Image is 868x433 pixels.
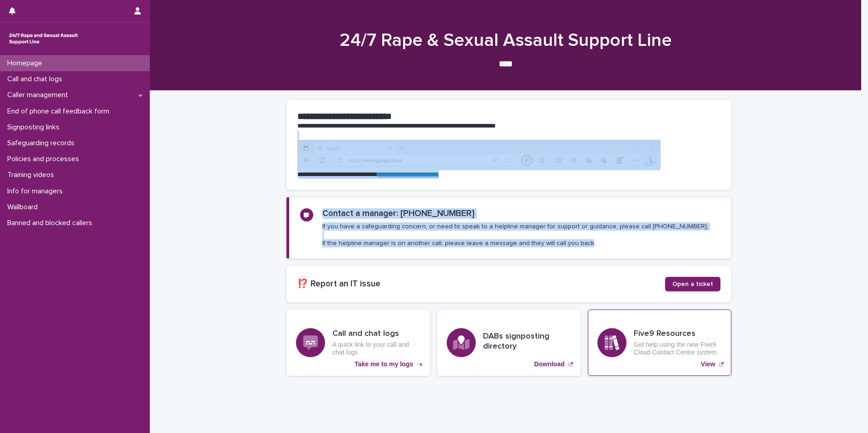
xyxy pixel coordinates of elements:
[332,329,420,339] h3: Call and chat logs
[665,277,720,291] a: Open a ticket
[4,123,67,132] p: Signposting links
[4,139,82,148] p: Safeguarding records
[4,219,99,227] p: Banned and blocked callers
[483,332,571,351] h3: DABs signposting directory
[322,208,474,219] h2: Contact a manager: [PHONE_NUMBER]
[4,75,69,84] p: Call and chat logs
[283,30,728,51] h1: 24/7 Rape & Sexual Assault Support Line
[322,222,708,247] p: If you have a safeguarding concern, or need to speak to a helpline manager for support or guidanc...
[588,310,731,376] a: View
[4,91,75,99] p: Caller management
[4,107,117,116] p: End of phone call feedback form
[672,281,713,287] span: Open a ticket
[355,360,413,368] p: Take me to my logs
[332,341,420,356] p: A quick link to your call and chat logs
[4,59,49,68] p: Homepage
[286,310,430,376] a: Take me to my logs
[4,187,70,196] p: Info for managers
[297,140,661,167] img: https%3A%2F%2Fcdn.document360.io%2F0deca9d6-0dac-4e56-9e8f-8d9979bfce0e%2FImages%2FDocumentation%...
[634,329,722,339] h3: Five9 Resources
[7,30,80,48] img: rhQMoQhaT3yELyF149Cw
[634,341,722,356] p: Get help using the new Five9 Cloud Contact Centre system.
[4,155,86,163] p: Policies and processes
[534,360,565,368] p: Download
[4,171,61,179] p: Training videos
[297,279,665,289] h2: ⁉️ Report an IT issue
[437,310,581,376] a: Download
[4,203,45,212] p: Wallboard
[701,360,715,368] p: View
